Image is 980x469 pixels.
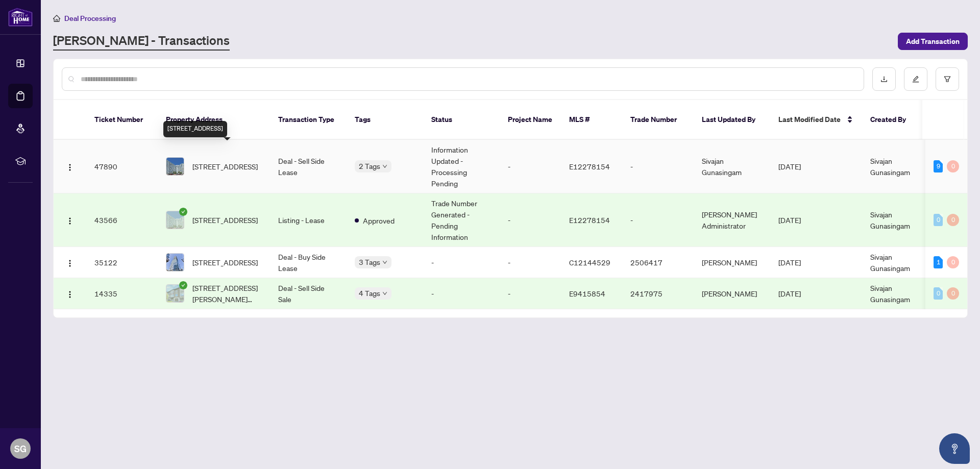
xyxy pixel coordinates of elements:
[944,76,951,83] span: filter
[870,156,910,177] span: Sivajan Gunasingam
[770,100,862,140] th: Last Modified Date
[14,441,27,456] span: SG
[947,287,959,300] div: 0
[66,259,74,267] img: Logo
[158,100,270,140] th: Property Address
[359,287,380,299] span: 4 Tags
[862,100,923,140] th: Created By
[192,214,258,226] span: [STREET_ADDRESS]
[423,140,500,193] td: Information Updated - Processing Pending
[500,140,561,193] td: -
[694,247,770,278] td: [PERSON_NAME]
[423,278,500,309] td: -
[62,254,78,270] button: Logo
[694,140,770,193] td: Sivajan Gunasingam
[870,283,910,304] span: Sivajan Gunasingam
[778,162,801,171] span: [DATE]
[500,100,561,140] th: Project Name
[423,100,500,140] th: Status
[270,278,347,309] td: Deal - Sell Side Sale
[934,160,943,172] div: 9
[622,193,694,247] td: -
[870,252,910,273] span: Sivajan Gunasingam
[778,215,801,225] span: [DATE]
[8,8,33,27] img: logo
[694,193,770,247] td: [PERSON_NAME] Administrator
[934,287,943,300] div: 0
[359,256,380,268] span: 3 Tags
[86,193,158,247] td: 43566
[382,260,387,265] span: down
[778,289,801,298] span: [DATE]
[904,67,927,91] button: edit
[359,160,380,172] span: 2 Tags
[622,140,694,193] td: -
[166,285,184,302] img: thumbnail-img
[912,76,919,83] span: edit
[872,67,896,91] button: download
[53,32,230,51] a: [PERSON_NAME] - Transactions
[62,212,78,228] button: Logo
[192,282,262,305] span: [STREET_ADDRESS][PERSON_NAME][PERSON_NAME]
[500,193,561,247] td: -
[270,140,347,193] td: Deal - Sell Side Lease
[500,278,561,309] td: -
[382,164,387,169] span: down
[86,100,158,140] th: Ticket Number
[270,100,347,140] th: Transaction Type
[166,254,184,271] img: thumbnail-img
[423,247,500,278] td: -
[62,158,78,175] button: Logo
[166,158,184,175] img: thumbnail-img
[382,291,387,296] span: down
[561,100,622,140] th: MLS #
[62,285,78,302] button: Logo
[270,193,347,247] td: Listing - Lease
[86,278,158,309] td: 14335
[179,281,187,289] span: check-circle
[947,214,959,226] div: 0
[898,33,968,50] button: Add Transaction
[622,100,694,140] th: Trade Number
[778,258,801,267] span: [DATE]
[179,208,187,216] span: check-circle
[500,247,561,278] td: -
[880,76,888,83] span: download
[192,257,258,268] span: [STREET_ADDRESS]
[906,33,960,50] span: Add Transaction
[694,100,770,140] th: Last Updated By
[347,100,423,140] th: Tags
[166,211,184,229] img: thumbnail-img
[569,162,610,171] span: E12278154
[270,247,347,278] td: Deal - Buy Side Lease
[86,247,158,278] td: 35122
[934,214,943,226] div: 0
[939,433,970,464] button: Open asap
[870,210,910,230] span: Sivajan Gunasingam
[569,258,610,267] span: C12144529
[66,290,74,299] img: Logo
[934,256,943,268] div: 1
[622,278,694,309] td: 2417975
[86,140,158,193] td: 47890
[569,289,605,298] span: E9415854
[694,278,770,309] td: [PERSON_NAME]
[64,14,116,23] span: Deal Processing
[569,215,610,225] span: E12278154
[66,163,74,171] img: Logo
[363,215,395,226] span: Approved
[163,121,227,137] div: [STREET_ADDRESS]
[936,67,959,91] button: filter
[947,256,959,268] div: 0
[423,193,500,247] td: Trade Number Generated - Pending Information
[53,15,60,22] span: home
[622,247,694,278] td: 2506417
[778,114,841,125] span: Last Modified Date
[66,217,74,225] img: Logo
[192,161,258,172] span: [STREET_ADDRESS]
[947,160,959,172] div: 0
